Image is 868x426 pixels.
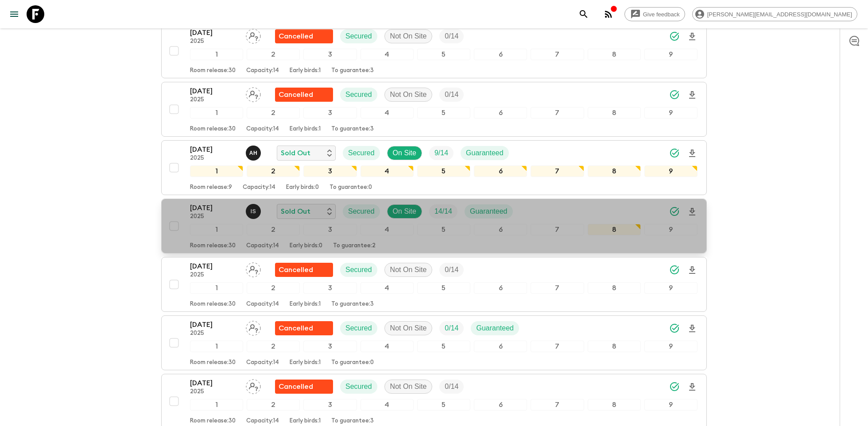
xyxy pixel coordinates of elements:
[246,67,279,74] p: Capacity: 14
[692,7,857,21] div: [PERSON_NAME][EMAIL_ADDRESS][DOMAIN_NAME]
[190,418,236,425] p: Room release: 30
[246,418,279,425] p: Capacity: 14
[390,323,427,334] p: Not On Site
[387,146,422,160] div: On Site
[417,282,470,294] div: 5
[161,199,707,253] button: [DATE]2025Ivan StojanovićSold OutSecuredOn SiteTrip FillGuaranteed123456789Room release:30Capacit...
[474,399,527,411] div: 6
[476,323,514,334] p: Guaranteed
[190,126,236,133] p: Room release: 30
[329,184,372,191] p: To guarantee: 0
[575,5,593,23] button: search adventures
[340,321,377,335] div: Secured
[279,265,313,275] p: Cancelled
[348,148,375,158] p: Secured
[474,224,527,235] div: 6
[644,399,697,411] div: 9
[190,49,243,60] div: 1
[434,148,448,158] p: 9 / 14
[434,206,452,217] p: 14 / 14
[687,207,697,217] svg: Download Onboarding
[246,207,263,214] span: Ivan Stojanović
[161,257,707,312] button: [DATE]2025Assign pack leaderFlash Pack cancellationSecuredNot On SiteTrip Fill123456789Room relea...
[360,49,414,60] div: 4
[331,359,374,366] p: To guarantee: 0
[417,399,470,411] div: 5
[246,265,261,272] span: Assign pack leader
[644,165,697,177] div: 9
[246,146,263,161] button: AH
[417,341,470,352] div: 5
[303,282,356,294] div: 3
[644,341,697,352] div: 9
[417,224,470,235] div: 5
[345,31,372,42] p: Secured
[417,165,470,177] div: 5
[384,29,433,43] div: Not On Site
[644,224,697,235] div: 9
[303,49,356,60] div: 3
[161,140,707,195] button: [DATE]2025Alenka HriberšekSold OutSecuredOn SiteTrip FillGuaranteed123456789Room release:9Capacit...
[190,165,243,177] div: 1
[243,184,275,191] p: Capacity: 14
[290,126,321,133] p: Early birds: 1
[669,381,680,392] svg: Synced Successfully
[390,31,427,42] p: Not On Site
[161,23,707,78] button: [DATE]2025Assign pack leaderFlash Pack cancellationSecuredNot On SiteTrip Fill123456789Room relea...
[331,418,374,425] p: To guarantee: 3
[190,67,236,74] p: Room release: 30
[190,38,239,45] p: 2025
[246,359,279,366] p: Capacity: 14
[687,323,697,334] svg: Download Onboarding
[190,301,236,308] p: Room release: 30
[190,144,239,155] p: [DATE]
[190,96,239,104] p: 2025
[190,27,239,38] p: [DATE]
[190,388,239,395] p: 2025
[531,282,584,294] div: 7
[190,86,239,96] p: [DATE]
[588,107,641,119] div: 8
[390,381,427,392] p: Not On Site
[588,399,641,411] div: 8
[531,341,584,352] div: 7
[439,321,464,335] div: Trip Fill
[279,323,313,334] p: Cancelled
[340,29,377,43] div: Secured
[340,380,377,394] div: Secured
[275,263,333,277] div: Flash Pack cancellation
[669,323,680,334] svg: Synced Successfully
[290,301,321,308] p: Early birds: 1
[360,341,414,352] div: 4
[247,399,300,411] div: 2
[531,399,584,411] div: 7
[246,382,261,389] span: Assign pack leader
[687,90,697,100] svg: Download Onboarding
[588,282,641,294] div: 8
[445,323,458,334] p: 0 / 14
[303,165,356,177] div: 3
[247,282,300,294] div: 2
[439,29,464,43] div: Trip Fill
[190,261,239,272] p: [DATE]
[247,107,300,119] div: 2
[247,49,300,60] div: 2
[290,418,321,425] p: Early birds: 1
[279,89,313,100] p: Cancelled
[190,107,243,119] div: 1
[588,165,641,177] div: 8
[246,31,261,38] span: Assign pack leader
[190,359,236,366] p: Room release: 30
[429,204,457,219] div: Trip Fill
[669,148,680,158] svg: Synced Successfully
[384,380,433,394] div: Not On Site
[247,224,300,235] div: 2
[439,263,464,277] div: Trip Fill
[624,7,685,21] a: Give feedback
[5,5,23,23] button: menu
[331,67,374,74] p: To guarantee: 3
[190,224,243,235] div: 1
[190,272,239,279] p: 2025
[303,107,356,119] div: 3
[190,184,232,191] p: Room release: 9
